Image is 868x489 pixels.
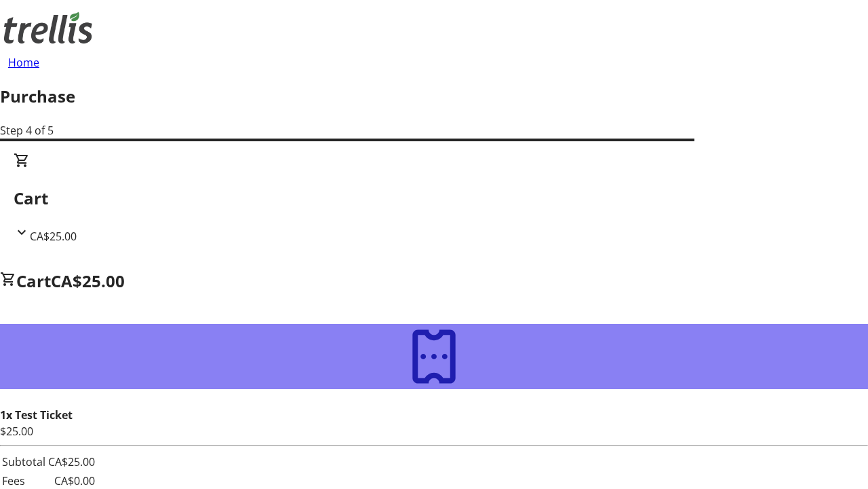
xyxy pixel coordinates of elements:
[14,152,854,244] div: CartCA$25.00
[14,186,854,211] h2: Cart
[51,270,125,292] span: CA$25.00
[16,270,51,292] span: Cart
[47,453,96,471] td: CA$25.00
[30,229,77,244] span: CA$25.00
[1,453,46,471] td: Subtotal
